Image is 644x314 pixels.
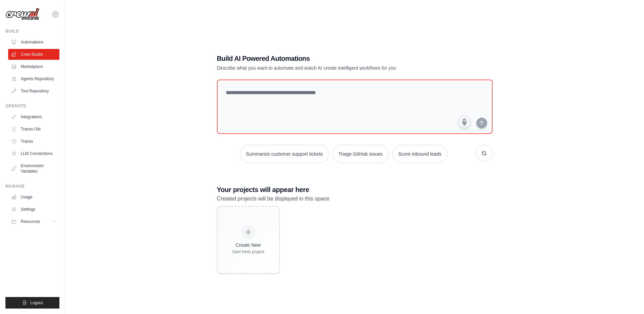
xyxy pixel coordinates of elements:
[8,160,59,177] a: Environment Variables
[5,297,59,309] button: Logout
[8,192,59,203] a: Usage
[8,61,59,72] a: Marketplace
[8,148,59,159] a: LLM Connections
[8,136,59,147] a: Traces
[5,103,59,109] div: Operate
[5,8,39,21] img: Logo
[232,242,264,248] div: Create New
[458,116,471,128] button: Click to speak your automation idea
[217,194,493,203] p: Created projects will be displayed in this space
[8,49,59,60] a: Crew Studio
[8,124,59,135] a: Traces Old
[217,54,445,63] h1: Build AI Powered Automations
[232,249,264,255] div: Start fresh project
[333,145,388,163] button: Triage GitHub issues
[5,184,59,189] div: Manage
[8,73,59,84] a: Agents Repository
[21,219,40,224] span: Resources
[217,65,445,71] p: Describe what you want to automate and watch AI create intelligent workflows for you
[5,29,59,34] div: Build
[8,204,59,215] a: Settings
[217,185,493,194] h3: Your projects will appear here
[30,300,43,306] span: Logout
[476,145,493,162] button: Get new suggestions
[8,216,59,227] button: Resources
[8,111,59,122] a: Integrations
[240,145,328,163] button: Summarize customer support tickets
[8,37,59,48] a: Automations
[8,86,59,97] a: Tool Repository
[392,145,447,163] button: Score inbound leads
